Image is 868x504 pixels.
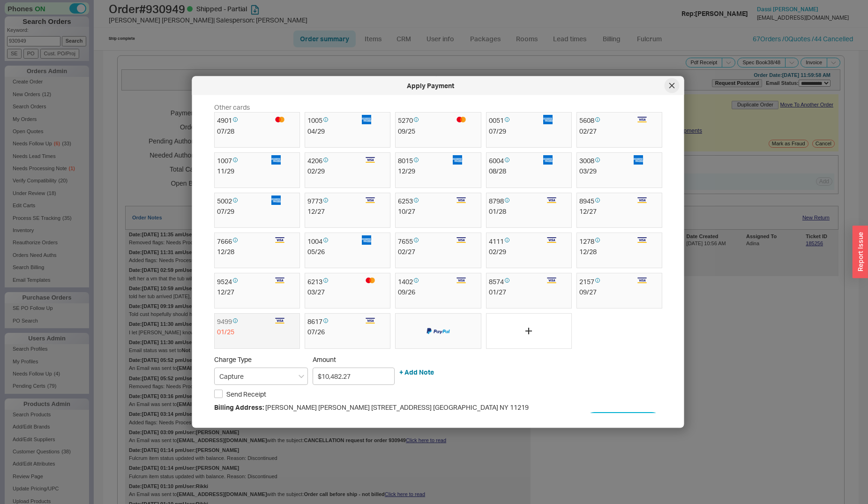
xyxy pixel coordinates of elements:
div: 07 / 28 [217,126,297,135]
div: 12 / 28 [579,247,659,256]
div: 11 / 29 [217,166,297,176]
div: 1005 [307,114,361,126]
div: 09 / 25 [398,126,478,135]
div: 7655 [398,235,451,247]
div: 6253 [398,195,451,207]
div: 08 / 28 [488,166,569,176]
div: 8945 [579,195,632,207]
div: 4111 [488,235,542,247]
div: 09 / 27 [579,287,659,296]
div: 6004 [488,155,542,166]
div: 01 / 25 [217,327,297,337]
div: 12 / 27 [307,207,388,216]
div: 4901 [217,114,270,126]
div: 1402 [398,276,451,287]
span: Amount [313,355,395,363]
div: 12 / 28 [217,247,297,256]
div: 5270 [398,114,451,126]
div: 9524 [217,276,270,287]
div: 3008 [579,155,632,166]
input: Amount [313,367,395,384]
div: 04 / 29 [307,126,388,135]
div: 12 / 27 [579,207,659,216]
input: Send Receipt [214,390,223,398]
div: 7666 [217,235,270,247]
div: 07 / 29 [488,126,569,135]
div: 5608 [579,114,632,126]
span: Billing Address: [214,403,264,411]
div: 4206 [307,155,361,166]
div: 10 / 27 [398,207,478,216]
div: 02 / 27 [398,247,478,256]
div: 05 / 26 [307,247,388,256]
div: 12 / 29 [398,166,478,176]
input: Select... [214,367,308,384]
div: 02 / 29 [307,166,388,176]
div: 9773 [307,195,361,207]
div: 8015 [398,155,451,166]
div: 09 / 26 [398,287,478,296]
button: + Add Note [399,368,434,377]
div: 02 / 29 [488,247,569,256]
div: 8798 [488,195,542,207]
div: 5002 [217,195,270,207]
div: 9499 [217,316,270,327]
div: 0051 [488,114,542,126]
div: 07 / 26 [307,327,388,337]
div: 12 / 27 [217,287,297,296]
div: 1007 [217,155,270,166]
div: 01 / 28 [488,207,569,216]
div: 02 / 27 [579,126,659,135]
div: [PERSON_NAME] [PERSON_NAME] [STREET_ADDRESS] [GEOGRAPHIC_DATA] NY 11219 [214,403,662,412]
div: 1004 [307,235,361,247]
svg: open menu [299,374,304,378]
div: 03 / 29 [579,166,659,176]
div: 01 / 27 [488,287,569,296]
span: Send Receipt [226,389,266,399]
button: Process Payment [584,412,662,432]
div: 8574 [488,276,542,287]
div: Apply Payment [197,81,665,90]
div: Other cards [214,103,662,112]
div: 8617 [307,316,361,327]
div: 2157 [579,276,632,287]
span: Charge Type [214,355,252,363]
div: 1278 [579,235,632,247]
div: 03 / 27 [307,287,388,296]
div: 07 / 29 [217,207,297,216]
div: 6213 [307,276,361,287]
